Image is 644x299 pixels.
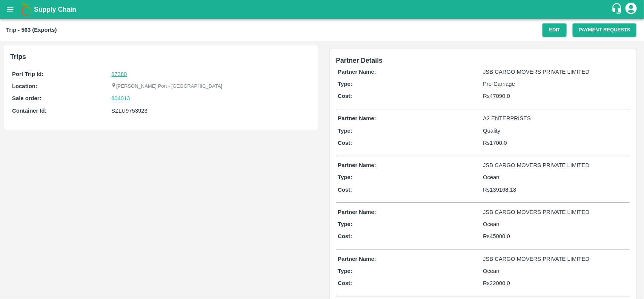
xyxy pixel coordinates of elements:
[483,220,628,228] p: Ocean
[483,232,628,240] p: Rs 45000.0
[483,173,628,181] p: Ocean
[12,108,47,114] b: Container Id:
[12,95,41,101] b: Sale order:
[483,80,628,88] p: Pre-Carriage
[338,233,352,239] b: Cost:
[483,208,628,216] p: JSB CARGO MOVERS PRIVATE LIMITED
[111,94,130,102] a: 604013
[573,23,636,37] button: Payment Requests
[624,2,638,17] div: account of current user
[336,57,383,64] span: Partner Details
[338,128,353,134] b: Type:
[338,280,352,286] b: Cost:
[2,1,19,18] button: open drawer
[483,68,628,76] p: JSB CARGO MOVERS PRIVATE LIMITED
[338,93,352,99] b: Cost:
[338,81,353,87] b: Type:
[338,221,353,227] b: Type:
[111,71,127,77] a: 87380
[338,256,376,262] b: Partner Name:
[338,268,353,274] b: Type:
[12,71,43,77] b: Port Trip Id:
[6,27,57,33] b: Trip - 563 (Exports)
[338,174,353,180] b: Type:
[12,83,37,89] b: Location:
[483,127,628,135] p: Quality
[111,83,222,90] p: [PERSON_NAME] Port - [GEOGRAPHIC_DATA]
[338,209,376,215] b: Partner Name:
[483,279,628,287] p: Rs 22000.0
[543,23,567,37] button: Edit
[338,115,376,121] b: Partner Name:
[34,4,611,15] a: Supply Chain
[483,139,628,147] p: Rs 1700.0
[34,6,76,13] b: Supply Chain
[19,2,34,17] img: logo
[483,114,628,122] p: A2 ENTERPRISES
[338,140,352,146] b: Cost:
[483,186,628,194] p: Rs 139168.18
[483,92,628,100] p: Rs 47090.0
[338,69,376,75] b: Partner Name:
[483,255,628,263] p: JSB CARGO MOVERS PRIVATE LIMITED
[338,162,376,168] b: Partner Name:
[111,107,310,115] div: SZLU9753923
[483,267,628,275] p: Ocean
[483,161,628,169] p: JSB CARGO MOVERS PRIVATE LIMITED
[10,53,26,60] b: Trips
[611,3,624,16] div: customer-support
[338,187,352,193] b: Cost:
